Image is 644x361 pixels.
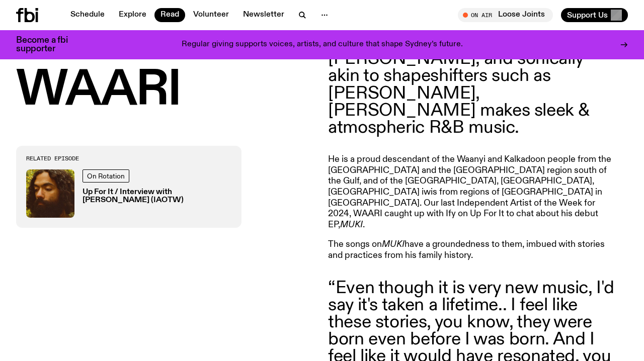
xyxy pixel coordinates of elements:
p: Inspired by [PERSON_NAME] and [PERSON_NAME], and sonically akin to shapeshifters such as [PERSON_... [328,33,618,136]
button: Support Us [561,8,628,22]
a: Read [154,8,185,22]
h3: Related Episode [26,156,231,161]
button: On AirLoose Joints [458,8,553,22]
h3: Up For It / Interview with [PERSON_NAME] (IAOTW) [83,189,231,204]
a: Schedule [64,8,111,22]
p: Regular giving supports voices, artists, and culture that shape Sydney’s future. [182,40,463,49]
img: A close up grainy film photo of WAARI [26,169,74,218]
em: MUKI [340,220,363,229]
span: Support Us [567,11,608,20]
a: Volunteer [187,8,235,22]
p: The songs on have a groundedness to them, imbued with stories and practices from his family history. [328,239,618,261]
p: He is a proud descendant of the Waanyi and Kalkadoon people from the [GEOGRAPHIC_DATA] and the [G... [328,154,618,230]
a: Explore [113,8,152,22]
em: MUKI [382,240,405,249]
h3: Become a fbi supporter [16,36,80,53]
a: Newsletter [237,8,290,22]
h1: WAARI [16,68,316,114]
a: A close up grainy film photo of WAARIOn RotationUp For It / Interview with [PERSON_NAME] (IAOTW) [26,169,231,218]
